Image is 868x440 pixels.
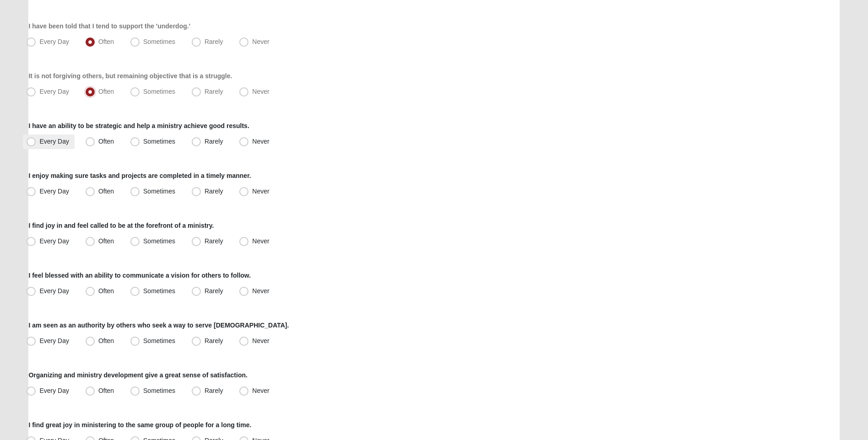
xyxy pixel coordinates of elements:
[143,88,175,95] span: Sometimes
[39,38,69,45] span: Every Day
[205,337,223,344] span: Rarely
[205,88,223,95] span: Rarely
[143,188,175,195] span: Sometimes
[143,287,175,295] span: Sometimes
[205,188,223,195] span: Rarely
[205,138,223,145] span: Rarely
[28,71,232,80] label: It is not forgiving others, but remaining objective that is a struggle.
[28,21,190,31] label: I have been told that I tend to support the 'underdog.'
[252,88,269,95] span: Never
[28,171,251,180] label: I enjoy making sure tasks and projects are completed in a timely manner.
[39,337,69,344] span: Every Day
[28,271,251,280] label: I feel blessed with an ability to communicate a vision for others to follow.
[98,287,114,295] span: Often
[28,321,289,330] label: I am seen as an authority by others who seek a way to serve [DEMOGRAPHIC_DATA].
[205,237,223,245] span: Rarely
[39,188,69,195] span: Every Day
[252,237,269,245] span: Never
[205,287,223,295] span: Rarely
[39,88,69,95] span: Every Day
[98,237,114,245] span: Often
[143,387,175,394] span: Sometimes
[39,287,69,295] span: Every Day
[98,387,114,394] span: Often
[205,387,223,394] span: Rarely
[28,121,249,130] label: I have an ability to be strategic and help a ministry achieve good results.
[252,387,269,394] span: Never
[143,337,175,344] span: Sometimes
[98,88,114,95] span: Often
[143,237,175,245] span: Sometimes
[252,337,269,344] span: Never
[143,138,175,145] span: Sometimes
[39,387,69,394] span: Every Day
[252,38,269,45] span: Never
[98,138,114,145] span: Often
[28,420,251,429] label: I find great joy in ministering to the same group of people for a long time.
[252,287,269,295] span: Never
[28,221,214,230] label: I find joy in and feel called to be at the forefront of a ministry.
[252,188,269,195] span: Never
[143,38,175,45] span: Sometimes
[98,38,114,45] span: Often
[39,138,69,145] span: Every Day
[252,138,269,145] span: Never
[98,188,114,195] span: Often
[98,337,114,344] span: Often
[39,237,69,245] span: Every Day
[28,370,247,380] label: Organizing and ministry development give a great sense of satisfaction.
[205,38,223,45] span: Rarely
